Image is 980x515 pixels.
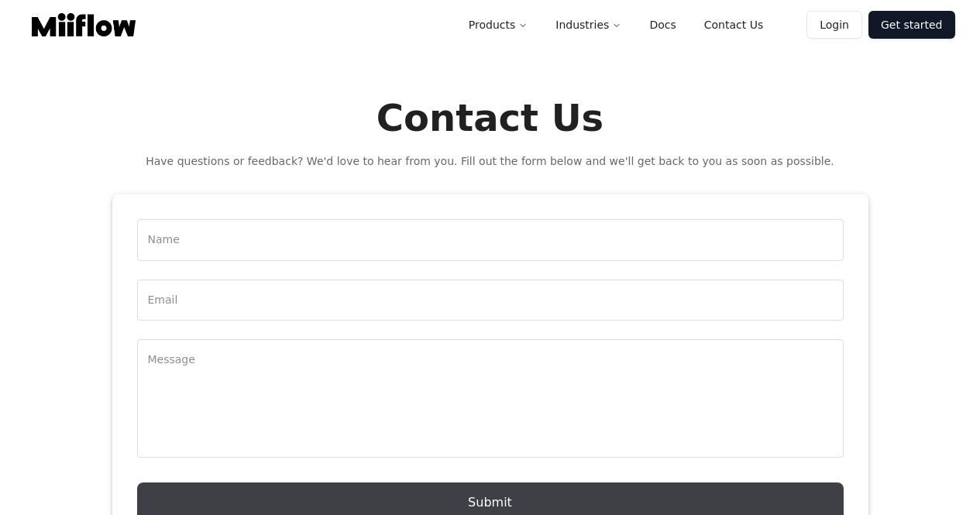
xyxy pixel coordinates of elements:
[112,153,868,170] p: Have questions or feedback? We'd love to hear from you. Fill out the form below and we'll get bac...
[692,9,775,40] a: Contact Us
[806,11,862,39] a: Login
[456,9,775,40] nav: Main
[456,9,540,40] button: Products
[868,11,955,39] a: Get started
[637,9,688,40] a: Docs
[26,13,142,36] a: Logo
[32,13,136,36] img: Logo
[112,96,868,141] h2: Contact Us
[543,9,634,40] button: Industries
